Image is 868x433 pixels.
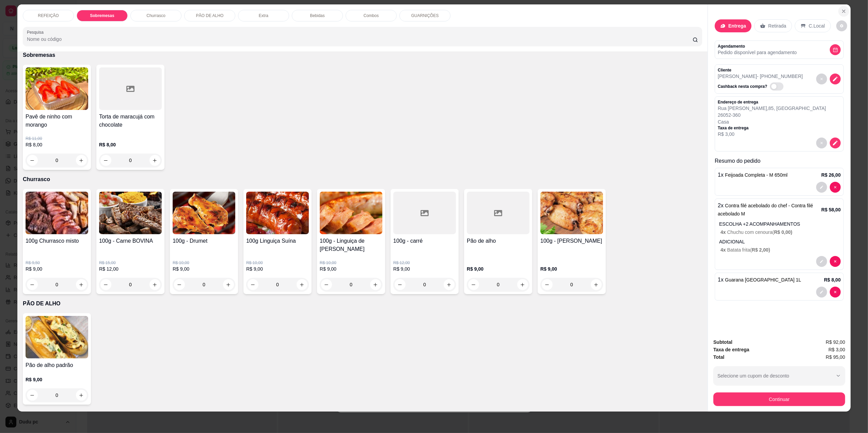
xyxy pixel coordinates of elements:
[718,84,767,89] p: Cashback nesta compra?
[721,246,841,253] p: Batata frita (
[725,172,788,178] span: Feijoada Completa - M 650ml
[393,260,456,266] p: R$ 12,00
[830,44,841,55] button: decrease-product-quantity
[100,155,111,166] button: decrease-product-quantity
[99,113,162,129] h4: Torta de maracujá com chocolate
[393,266,456,272] p: R$ 9,00
[310,13,325,18] p: Bebidas
[26,136,88,141] p: R$ 11,00
[816,287,827,298] button: decrease-product-quantity
[774,229,792,235] span: R$ 0,00 )
[99,141,162,148] p: R$ 8,00
[26,67,88,110] img: product-image
[26,361,88,369] h4: Pão de alho padrão
[26,192,88,234] img: product-image
[718,125,826,131] p: Taxa de entrega
[76,390,87,401] button: increase-product-quantity
[467,266,530,272] p: R$ 9,00
[713,347,749,352] strong: Taxa de entrega
[27,29,46,35] label: Pesquisa
[517,279,528,290] button: increase-product-quantity
[99,237,162,245] h4: 100g - Carne BOVINA
[721,229,727,235] span: 4 x
[27,36,693,43] input: Pesquisa
[99,260,162,266] p: R$ 15,00
[26,260,88,266] p: R$ 9,50
[713,366,845,385] button: Selecione um cupom de desconto
[715,157,844,165] p: Resumo do pedido
[320,260,382,266] p: R$ 10,00
[248,279,258,290] button: decrease-product-quantity
[828,346,845,353] span: R$ 3,00
[320,266,382,272] p: R$ 9,00
[752,247,770,253] span: R$ 2,00 )
[713,392,845,406] button: Continuar
[23,410,702,418] p: Extra
[768,22,786,29] p: Retirada
[816,256,827,267] button: decrease-product-quantity
[23,175,702,183] p: Churrasco
[830,138,841,148] button: decrease-product-quantity
[826,353,845,361] span: R$ 95,00
[713,354,724,360] strong: Total
[26,376,88,383] p: R$ 9,00
[830,287,841,298] button: decrease-product-quantity
[830,256,841,267] button: decrease-product-quantity
[149,279,160,290] button: increase-product-quantity
[393,237,456,245] h4: 100g - carré
[826,338,845,346] span: R$ 92,00
[76,279,87,290] button: increase-product-quantity
[836,20,847,31] button: decrease-product-quantity
[246,260,309,266] p: R$ 10,00
[830,74,841,84] button: decrease-product-quantity
[411,13,439,18] p: GUARNIÇÕES
[718,73,803,80] p: [PERSON_NAME] - [PHONE_NUMBER]
[364,13,379,18] p: Combos
[718,112,826,118] p: 26052-360
[259,13,268,18] p: Extra
[816,138,827,148] button: decrease-product-quantity
[718,202,821,218] p: 2 x
[90,13,114,18] p: Sobremesas
[719,238,841,245] p: ADICIONAL
[719,221,841,227] p: ESCOLHA +2 ACOMPANHAMENTOS
[99,192,162,234] img: product-image
[246,237,309,245] h4: 100g Linguiça Suína
[320,237,382,253] h4: 100g - Linguiça de [PERSON_NAME]
[76,155,87,166] button: increase-product-quantity
[821,206,841,213] p: R$ 58,00
[27,390,38,401] button: decrease-product-quantity
[173,237,235,245] h4: 100g - Drumet
[713,339,732,345] strong: Subtotal
[721,247,727,253] span: 4 x
[320,192,382,234] img: product-image
[821,172,841,178] p: R$ 26,00
[816,74,827,84] button: decrease-product-quantity
[321,279,332,290] button: decrease-product-quantity
[718,203,813,216] span: Contra filé acebolado do chef - Contra filé acebolado M
[725,277,801,283] span: Guarana [GEOGRAPHIC_DATA] 1L
[370,279,381,290] button: increase-product-quantity
[26,141,88,148] p: R$ 8,00
[728,22,746,29] p: Entrega
[718,118,826,125] p: Casa
[196,13,224,18] p: PÃO DE ALHO
[173,192,235,234] img: product-image
[718,99,826,105] p: Endereço de entrega
[149,155,160,166] button: increase-product-quantity
[26,237,88,245] h4: 100g Churrasco misto
[467,237,530,245] h4: Pão de alho
[718,44,797,49] p: Agendamento
[721,229,841,236] p: Chuchu com cenoura (
[297,279,307,290] button: increase-product-quantity
[540,266,603,272] p: R$ 9,00
[540,237,603,245] h4: 100g - [PERSON_NAME]
[591,279,602,290] button: increase-product-quantity
[246,192,309,234] img: product-image
[27,155,38,166] button: decrease-product-quantity
[38,13,59,18] p: REFEIÇÃO
[770,82,786,91] label: Automatic updates
[395,279,406,290] button: decrease-product-quantity
[26,316,88,358] img: product-image
[26,266,88,272] p: R$ 9,00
